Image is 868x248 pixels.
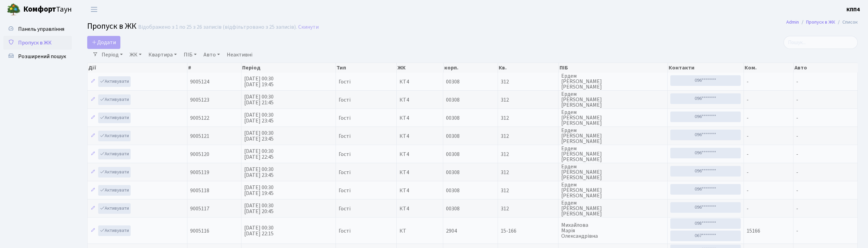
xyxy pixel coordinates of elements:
span: [DATE] 00:30 [DATE] 19:45 [244,184,274,197]
span: - [747,114,749,122]
span: [DATE] 00:30 [DATE] 21:45 [244,93,274,106]
span: 312 [501,152,555,157]
th: ЖК [397,63,443,73]
a: Додати [87,36,120,49]
span: 00308 [446,132,460,140]
span: Ердем [PERSON_NAME] [PERSON_NAME] [561,200,665,217]
th: корп. [444,63,498,73]
span: Таун [23,4,72,15]
span: 15-166 [501,228,555,234]
a: Admin [786,18,799,26]
span: Додати [92,39,116,46]
th: ПІБ [559,63,668,73]
span: 312 [501,79,555,84]
span: 9005122 [190,114,209,122]
span: Гості [339,206,351,211]
a: Активувати [98,225,131,236]
span: [DATE] 00:30 [DATE] 22:45 [244,147,274,161]
span: [DATE] 00:30 [DATE] 23:45 [244,129,274,143]
span: Ердем [PERSON_NAME] [PERSON_NAME] [561,91,665,108]
a: Активувати [98,76,131,87]
span: [DATE] 00:30 [DATE] 19:45 [244,75,274,88]
span: Гості [339,79,351,84]
b: КПП4 [846,6,860,13]
th: # [187,63,241,73]
span: 00308 [446,169,460,176]
img: logo.png [7,3,21,16]
span: - [747,96,749,104]
span: 00308 [446,205,460,212]
span: 9005123 [190,96,209,104]
th: Ком. [744,63,794,73]
li: Список [835,18,858,26]
span: Ердем [PERSON_NAME] [PERSON_NAME] [561,109,665,126]
span: 9005117 [190,205,209,212]
div: Відображено з 1 по 25 з 26 записів (відфільтровано з 25 записів). [138,24,297,30]
th: Тип [336,63,397,73]
span: - [747,187,749,194]
span: Гості [339,152,351,157]
a: Активувати [98,149,131,159]
a: Активувати [98,113,131,123]
span: 2904 [446,227,457,235]
span: Ердем [PERSON_NAME] [PERSON_NAME] [561,128,665,144]
a: Активувати [98,203,131,214]
a: Неактивні [224,49,255,61]
span: КТ4 [399,152,440,157]
span: - [796,132,798,140]
a: Квартира [146,49,180,61]
a: Розширений пошук [3,50,72,63]
a: Скинути [298,24,319,30]
span: - [796,114,798,122]
a: ЖК [127,49,144,61]
span: - [796,187,798,194]
span: 312 [501,133,555,139]
a: Авто [201,49,223,61]
span: 9005118 [190,187,209,194]
th: Авто [794,63,858,73]
span: Ердем [PERSON_NAME] [PERSON_NAME] [561,182,665,198]
span: - [747,205,749,212]
span: Гості [339,228,351,234]
a: КПП4 [846,5,860,14]
span: Панель управління [18,25,64,33]
a: Пропуск в ЖК [806,18,835,26]
span: 00308 [446,96,460,104]
th: Контакти [668,63,744,73]
span: - [796,78,798,86]
button: Переключити навігацію [86,4,103,15]
span: Гості [339,97,351,103]
span: - [747,132,749,140]
span: [DATE] 00:30 [DATE] 23:45 [244,166,274,179]
a: Активувати [98,94,131,105]
span: 00308 [446,78,460,86]
a: Активувати [98,185,131,196]
span: Ердем [PERSON_NAME] [PERSON_NAME] [561,164,665,180]
span: - [796,151,798,158]
a: Активувати [98,167,131,178]
a: Період [99,49,126,61]
span: [DATE] 00:30 [DATE] 22:15 [244,224,274,237]
span: КТ4 [399,115,440,121]
span: [DATE] 00:30 [DATE] 20:45 [244,202,274,215]
th: Період [241,63,336,73]
span: 312 [501,188,555,193]
span: Ердем [PERSON_NAME] [PERSON_NAME] [561,73,665,90]
span: Ердем [PERSON_NAME] [PERSON_NAME] [561,146,665,162]
span: 00308 [446,187,460,194]
span: 9005119 [190,169,209,176]
span: 312 [501,97,555,103]
span: КТ4 [399,133,440,139]
nav: breadcrumb [776,15,868,29]
span: - [796,169,798,176]
span: 00308 [446,114,460,122]
span: КТ4 [399,188,440,193]
b: Комфорт [23,4,56,15]
span: 312 [501,206,555,211]
span: 9005116 [190,227,209,235]
span: Гості [339,115,351,121]
span: 15166 [747,227,760,235]
span: Михайлова Марія Олександрівна [561,222,665,239]
span: - [796,227,798,235]
span: Пропуск в ЖК [18,39,52,47]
